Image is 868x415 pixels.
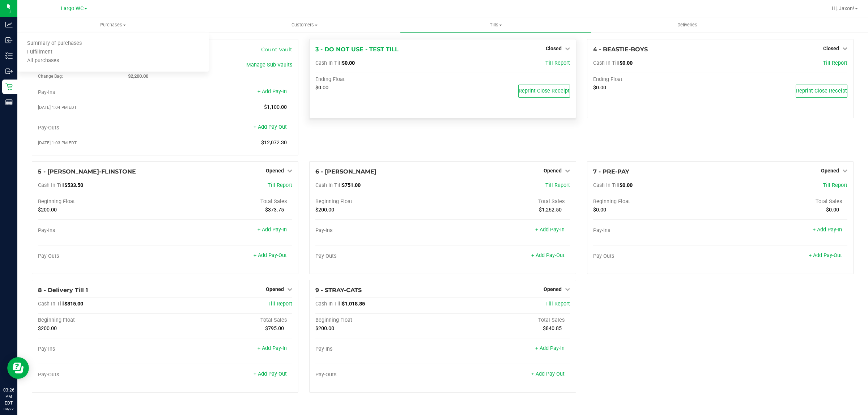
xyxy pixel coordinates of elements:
[315,227,443,234] div: Pay-Ins
[342,182,361,188] span: $751.00
[38,227,165,234] div: Pay-Ins
[315,182,342,188] span: Cash In Till
[593,85,606,91] span: $0.00
[315,207,334,213] span: $200.00
[5,21,13,28] inline-svg: Analytics
[315,287,362,294] span: 9 - STRAY-CATS
[165,317,293,324] div: Total Sales
[38,317,165,324] div: Beginning Float
[5,99,13,106] inline-svg: Reports
[543,325,562,331] span: $840.85
[38,105,77,110] span: [DATE] 1:04 PM EDT
[545,60,570,66] span: Till Report
[315,372,443,378] div: Pay-Outs
[7,357,29,379] iframe: Resource center
[813,227,842,233] a: + Add Pay-In
[38,372,165,378] div: Pay-Outs
[315,317,443,324] div: Beginning Float
[832,5,854,11] span: Hi, Jaxon!
[531,371,565,377] a: + Add Pay-Out
[593,76,720,83] div: Ending Float
[593,198,720,205] div: Beginning Float
[254,371,287,377] a: + Add Pay-Out
[5,83,13,90] inline-svg: Retail
[38,89,165,96] div: Pay-Ins
[544,168,562,174] span: Opened
[38,325,57,331] span: $200.00
[443,198,570,205] div: Total Sales
[38,140,77,145] span: [DATE] 1:03 PM EDT
[593,207,606,213] span: $0.00
[3,406,14,412] p: 09/22
[826,207,839,213] span: $0.00
[400,17,591,33] a: Tills
[258,227,287,233] a: + Add Pay-In
[266,286,284,292] span: Opened
[17,58,69,64] span: All purchases
[400,22,591,28] span: Tills
[342,301,365,307] span: $1,018.85
[592,17,783,33] a: Deliveries
[821,168,839,174] span: Opened
[519,88,570,94] span: Reprint Close Receipt
[796,88,847,94] span: Reprint Close Receipt
[265,325,284,331] span: $795.00
[593,46,648,53] span: 4 - BEASTIE-BOYS
[38,346,165,352] div: Pay-Ins
[258,345,287,351] a: + Add Pay-In
[265,207,284,213] span: $373.75
[823,46,839,51] span: Closed
[258,89,287,95] a: + Add Pay-In
[209,22,400,28] span: Customers
[315,168,376,175] span: 6 - [PERSON_NAME]
[545,182,570,188] a: Till Report
[254,252,287,258] a: + Add Pay-Out
[593,60,620,66] span: Cash In Till
[315,85,328,91] span: $0.00
[64,182,83,188] span: $533.50
[261,140,287,146] span: $12,072.30
[823,182,847,188] a: Till Report
[668,22,707,28] span: Deliveries
[809,252,842,258] a: + Add Pay-Out
[209,17,400,33] a: Customers
[545,301,570,307] a: Till Report
[535,227,565,233] a: + Add Pay-In
[315,60,342,66] span: Cash In Till
[531,252,565,258] a: + Add Pay-Out
[17,49,62,55] span: Fulfillment
[5,68,13,75] inline-svg: Outbound
[593,227,720,234] div: Pay-Ins
[268,301,292,307] a: Till Report
[518,85,570,98] button: Reprint Close Receipt
[5,37,13,44] inline-svg: Inbound
[315,198,443,205] div: Beginning Float
[38,125,165,131] div: Pay-Outs
[620,182,633,188] span: $0.00
[268,182,292,188] span: Till Report
[17,40,92,47] span: Summary of purchases
[61,5,84,12] span: Largo WC
[38,287,88,294] span: 8 - Delivery Till 1
[544,286,562,292] span: Opened
[342,60,355,66] span: $0.00
[535,345,565,351] a: + Add Pay-In
[315,301,342,307] span: Cash In Till
[823,60,847,66] a: Till Report
[315,46,399,53] span: 3 - DO NOT USE - TEST TILL
[3,387,14,406] p: 03:26 PM EDT
[38,301,64,307] span: Cash In Till
[266,168,284,174] span: Opened
[128,73,148,79] span: $2,200.00
[64,301,83,307] span: $815.00
[261,46,292,53] a: Count Vault
[38,182,64,188] span: Cash In Till
[246,62,292,68] a: Manage Sub-Vaults
[165,198,293,205] div: Total Sales
[5,52,13,59] inline-svg: Inventory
